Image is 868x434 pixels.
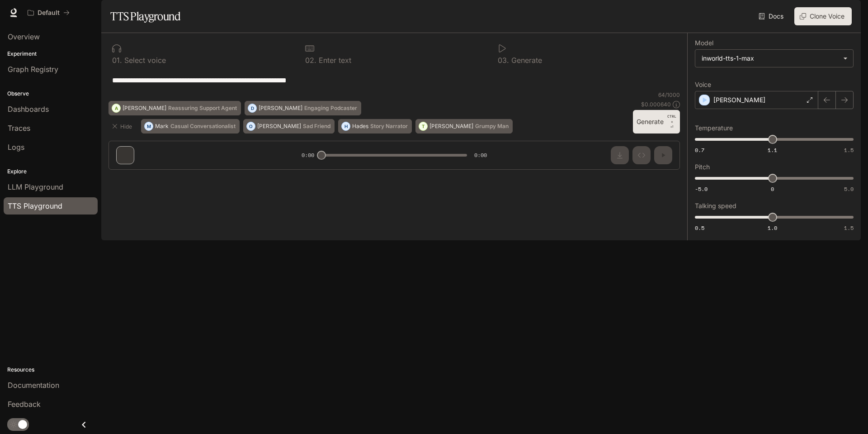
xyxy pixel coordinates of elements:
p: [PERSON_NAME] [259,105,302,111]
span: 0 [771,185,774,193]
p: Model [695,40,713,46]
p: Grumpy Man [475,124,509,129]
button: O[PERSON_NAME]Sad Friend [243,119,335,134]
p: Engaging Podcaster [304,105,357,111]
button: A[PERSON_NAME]Reassuring Support Agent [108,101,241,115]
div: D [248,101,256,115]
p: Reassuring Support Agent [168,105,237,111]
p: Pitch [695,164,710,170]
div: M [145,119,153,134]
p: 0 2 . [305,57,316,64]
p: [PERSON_NAME] [429,124,473,129]
p: Select voice [122,57,166,64]
span: 0.5 [695,224,704,232]
div: O [247,119,255,134]
p: Temperature [695,125,733,131]
p: Story Narrator [370,124,408,129]
button: Hide [108,119,137,134]
p: CTRL + [667,114,676,124]
button: GenerateCTRL +⏎ [633,110,680,134]
div: H [342,119,350,134]
p: Generate [509,57,542,64]
p: [PERSON_NAME] [713,95,765,105]
p: Sad Friend [303,124,330,129]
div: T [419,119,427,134]
h1: TTS Playground [110,7,180,25]
span: -5.0 [695,185,708,193]
span: 1.0 [768,224,777,232]
button: D[PERSON_NAME]Engaging Podcaster [245,101,361,115]
button: HHadesStory Narrator [338,119,412,134]
p: $ 0.000640 [641,100,671,108]
p: [PERSON_NAME] [123,105,166,111]
div: inworld-tts-1-max [695,50,853,67]
p: ⏎ [667,114,676,130]
button: T[PERSON_NAME]Grumpy Man [415,119,513,134]
p: Casual Conversationalist [170,124,236,129]
p: Enter text [316,57,351,64]
button: All workspaces [24,4,74,22]
p: Talking speed [695,203,736,209]
div: inworld-tts-1-max [702,54,839,63]
a: Docs [757,7,787,25]
p: Voice [695,81,711,88]
span: 5.0 [844,185,854,193]
span: 1.5 [844,146,854,154]
p: Mark [155,124,169,129]
span: 1.1 [768,146,777,154]
p: Default [38,9,60,17]
div: A [112,101,120,115]
p: 64 / 1000 [658,91,680,99]
span: 1.5 [844,224,854,232]
button: MMarkCasual Conversationalist [141,119,240,134]
button: Clone Voice [794,7,852,25]
span: 0.7 [695,146,704,154]
p: [PERSON_NAME] [257,124,301,129]
p: 0 3 . [498,57,509,64]
p: 0 1 . [112,57,122,64]
p: Hades [352,124,368,129]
